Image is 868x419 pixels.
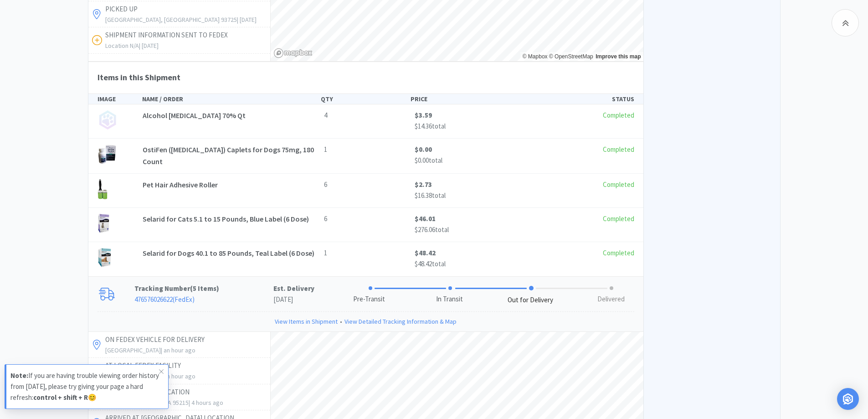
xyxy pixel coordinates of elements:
[273,294,314,305] p: [DATE]
[415,225,435,234] span: $276.06
[603,214,634,223] span: Completed
[105,30,268,41] p: SHIPMENT INFORMATION SENT TO FEDEX
[143,180,218,189] span: Pet Hair Adhesive Roller
[321,94,410,104] div: QTY
[324,248,407,259] p: 1
[105,398,268,408] p: [GEOGRAPHIC_DATA], CA 95215 | 4 hours ago
[134,283,273,294] p: Tracking Number ( )
[415,259,498,269] p: total
[603,180,634,189] span: Completed
[415,191,432,200] span: $16.38
[105,41,268,51] p: Location N/A | [DATE]
[98,94,142,104] div: IMAGE
[98,248,112,268] img: f95f3f60ebc9423690fa0c96c4aeb43a_344229.png
[415,214,436,223] span: $46.01
[596,53,641,60] a: Improve this map
[415,224,498,235] p: total
[10,370,159,403] p: If you are having trouble viewing order history from [DATE], please try giving your page a hard r...
[338,316,344,326] span: •
[105,334,268,345] p: ON FEDEX VEHICLE FOR DELIVERY
[105,387,268,398] p: DEPARTED FEDEX LOCATION
[603,248,634,257] span: Completed
[597,294,625,305] div: Delivered
[273,283,314,294] p: Est. Delivery
[411,94,500,104] div: PRICE
[193,284,216,293] span: 5 Items
[275,316,338,326] a: View Items in Shipment
[105,4,268,15] p: PICKED UP
[415,156,429,165] span: $0.00
[415,190,498,201] p: total
[415,259,432,268] span: $48.42
[143,111,246,120] span: Alcohol [MEDICAL_DATA] 70% Qt
[415,145,432,154] span: $0.00
[134,295,195,304] a: 476576026622(FedEx)
[105,15,268,25] p: [GEOGRAPHIC_DATA], [GEOGRAPHIC_DATA] 93725 | [DATE]
[415,121,498,132] p: total
[98,179,108,199] img: 593c338c3ca9415fb2430a42cb521060_6732.png
[353,294,385,305] div: Pre-Transit
[98,144,117,164] img: 0725ae3348a04fdfbfaad5b90ca0bc8f_167600.png
[98,110,118,130] img: no_image.png
[88,62,643,93] h4: Items in this Shipment
[415,122,432,130] span: $14.36
[415,248,436,257] span: $48.42
[500,94,634,104] div: STATUS
[436,294,463,305] div: In Transit
[324,144,407,155] p: 1
[274,48,313,58] a: Mapbox logo
[105,360,268,371] p: AT LOCAL FEDEX FACILITY
[603,111,634,119] span: Completed
[324,110,407,121] p: 4
[508,295,553,305] div: Out for Delivery
[415,111,432,119] span: $3.59
[837,388,859,410] div: Open Intercom Messenger
[98,213,110,233] img: b94751c7e7294e359b0feed932c7cc7e_319227.png
[10,371,28,380] strong: Note:
[549,53,593,60] a: OpenStreetMap
[143,248,314,258] span: Selarid for Dogs 40.1 to 85 Pounds, Teal Label (6 Dose)
[415,155,498,166] p: total
[415,180,432,189] span: $2.73
[324,213,407,224] p: 6
[142,94,321,104] div: NAME / ORDER
[143,214,309,223] span: Selarid for Cats 5.1 to 15 Pounds, Blue Label (6 Dose)
[344,316,457,326] a: View Detailed Tracking Information & Map
[143,145,314,166] span: OstiFen ([MEDICAL_DATA]) Caplets for Dogs 75mg, 180 Count
[105,345,268,355] p: [GEOGRAPHIC_DATA] | an hour ago
[523,53,548,60] a: Mapbox
[603,145,634,154] span: Completed
[324,179,407,190] p: 6
[33,393,88,402] strong: control + shift + R
[105,371,268,381] p: [GEOGRAPHIC_DATA] | an hour ago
